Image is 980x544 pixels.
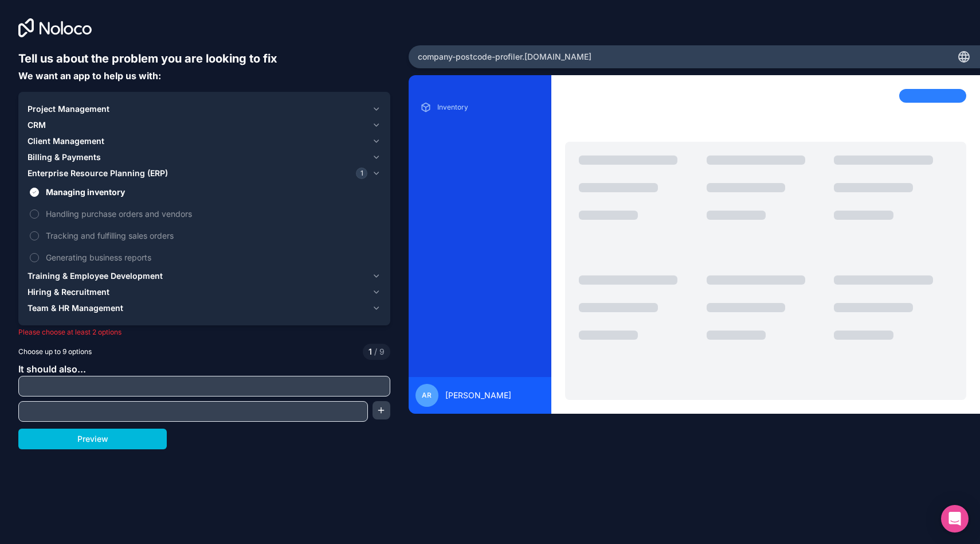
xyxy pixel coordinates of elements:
[28,117,381,133] button: CRM
[28,165,381,181] button: Enterprise Resource Planning (ERP)1
[418,51,591,63] span: company-postcode-profiler .[DOMAIN_NAME]
[18,347,92,357] span: Choose up to 9 options
[30,188,39,197] button: Managing inventory
[28,133,381,149] button: Client Management
[28,286,109,298] span: Hiring & Recruitment
[28,302,123,314] span: Team & HR Management
[28,119,46,131] span: CRM
[372,346,385,358] span: 9
[18,50,390,67] h6: Tell us about the problem you are looking to fix
[28,103,109,115] span: Project Management
[437,103,540,112] p: Inventory
[28,284,381,300] button: Hiring & Recruitment
[46,186,379,198] span: Managing inventory
[374,347,377,356] span: /
[941,505,969,533] div: Open Intercom Messenger
[18,70,161,81] span: We want an app to help us with:
[46,251,379,263] span: Generating business reports
[28,268,381,284] button: Training & Employee Development
[422,391,432,400] span: AR
[418,98,542,368] div: scrollable content
[30,253,39,262] button: Generating business reports
[28,149,381,165] button: Billing & Payments
[369,346,372,358] span: 1
[18,363,86,375] span: It should also...
[46,208,379,220] span: Handling purchase orders and vendors
[28,101,381,117] button: Project Management
[28,151,101,163] span: Billing & Payments
[356,168,367,179] span: 1
[28,300,381,316] button: Team & HR Management
[30,231,39,240] button: Tracking and fulfilling sales orders
[30,209,39,219] button: Handling purchase orders and vendors
[28,168,168,179] span: Enterprise Resource Planning (ERP)
[18,328,390,337] p: Please choose at least 2 options
[445,390,511,401] span: [PERSON_NAME]
[18,429,167,449] button: Preview
[46,230,379,242] span: Tracking and fulfilling sales orders
[28,181,381,268] div: Enterprise Resource Planning (ERP)1
[28,270,163,282] span: Training & Employee Development
[28,135,104,147] span: Client Management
